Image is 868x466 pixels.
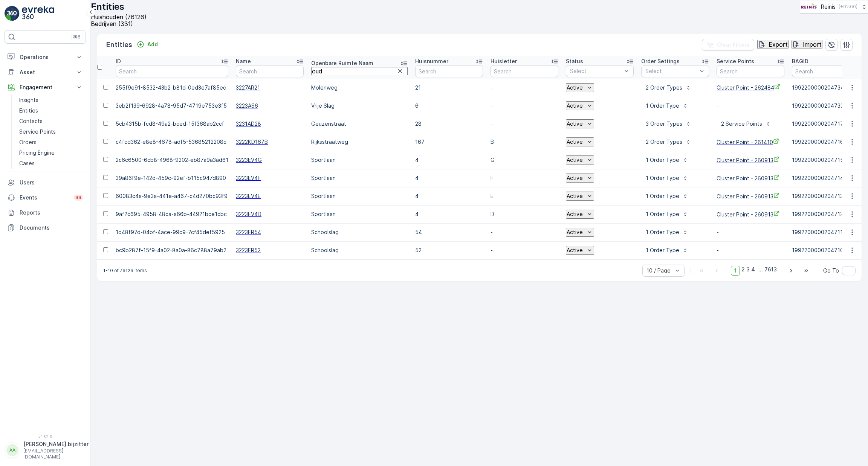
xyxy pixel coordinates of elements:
p: Active [567,247,583,253]
p: - [491,120,558,128]
p: 2 Service Points [721,120,762,128]
span: 3223EV4F [236,174,304,182]
p: 5cb4315b-fcd8-49a2-bced-15f368ab2ccf [116,120,228,128]
p: Schoolslag [311,228,408,236]
p: 3eb2f139-6928-4a78-95d7-4719e753e3f5 [116,102,228,110]
a: Reports [5,205,86,220]
span: Cluster Point - 260913 [717,174,784,182]
p: Events [20,194,69,201]
p: 60083c4a-9e3a-441e-a467-c4d270bc93f9 [116,192,228,200]
button: 1 Order Type [641,172,693,184]
p: bc9b287f-15f9-4a02-8a0a-86c788a79ab2 [116,247,228,254]
p: 1992200000204713 [792,192,860,200]
p: 167 [415,138,483,146]
p: E [491,192,558,200]
button: 1 Order Type [641,208,693,220]
p: Active [567,85,583,91]
span: 3223AS6 [236,102,304,110]
p: 39a86f9e-142d-459c-92ef-b115c947d890 [116,174,228,182]
p: - [717,247,784,254]
p: Rijksstraatweg [311,138,408,146]
p: Vrije Slag [311,102,408,110]
p: 4 [415,192,483,200]
a: Entities [16,105,86,116]
p: Molenweg [311,84,408,91]
p: - [717,228,784,236]
span: Bedrijven (331) [91,20,133,27]
p: Huisnummer [415,58,448,65]
p: - [491,102,558,110]
a: 3222KD167B [236,138,304,146]
p: D [491,210,558,218]
a: Pricing Engine [16,148,86,158]
p: Orders [19,139,37,146]
span: 4 [751,266,755,276]
input: Search [415,65,483,77]
a: 3223ER54 [236,228,304,236]
button: Engagement [5,80,86,95]
a: 3231AD28 [236,120,304,128]
p: Schoolslag [311,247,408,254]
p: 1992200000204711 [792,228,860,236]
span: Huishouden (76126) [91,13,147,21]
p: 2c6c6500-6cb8-4968-9202-eb87a9a3ad61 [116,156,228,164]
button: Clear Filters [702,39,754,51]
button: Active [566,210,594,219]
p: 1992200000204717 [792,120,860,128]
button: Asset [5,65,86,80]
span: Go To [823,267,839,274]
p: ( +02:00 ) [839,4,857,10]
p: 4 [415,174,483,182]
button: 2 Order Types [641,136,696,148]
p: 52 [415,247,483,254]
span: 1 [731,266,740,276]
button: Operations [5,50,86,65]
p: 1 Order Type [646,192,679,200]
img: logo [5,6,20,21]
p: - [717,102,784,110]
p: [EMAIL_ADDRESS][DOMAIN_NAME] [23,448,89,460]
p: Reinis [821,3,836,11]
button: 2 Service Points [717,118,776,130]
input: Search [792,65,860,77]
p: 1992200000204716 [792,138,860,146]
p: 2 Order Types [646,138,682,146]
p: 3 Order Types [646,120,682,128]
p: 1 Order Type [646,174,679,182]
p: Sportlaan [311,174,408,182]
p: Export [769,41,788,48]
span: 3 [746,266,750,276]
p: 28 [415,120,483,128]
button: Active [566,155,594,164]
p: 1 Order Type [646,210,679,218]
p: Active [567,139,583,145]
span: Cluster Point - 260913 [717,156,784,164]
a: Cluster Point - 261410 [717,138,784,146]
button: 2 Order Types [641,82,696,94]
a: Events99 [5,190,86,205]
p: Asset [20,69,71,76]
p: 4 [415,156,483,164]
button: Active [566,174,594,183]
p: Order Settings [641,58,680,65]
p: B [491,138,558,146]
p: Active [567,229,583,235]
p: Active [567,193,583,199]
input: Search [311,67,408,75]
p: Active [567,157,583,163]
a: Service Points [16,126,86,137]
p: Sportlaan [311,210,408,218]
span: Cluster Point - 260913 [717,210,784,218]
p: Service Points [717,58,754,65]
a: 3223ER52 [236,247,304,254]
p: 1992200000204714 [792,174,860,182]
a: Cluster Point - 262484 [717,84,784,91]
span: 3223EV4G [236,156,304,164]
button: Export [757,40,789,49]
p: 21 [415,84,483,91]
p: Openbare Ruimte Naam [311,59,373,67]
a: 3227AR21 [236,84,304,91]
button: 3 Order Types [641,118,696,130]
input: Search [236,65,304,77]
